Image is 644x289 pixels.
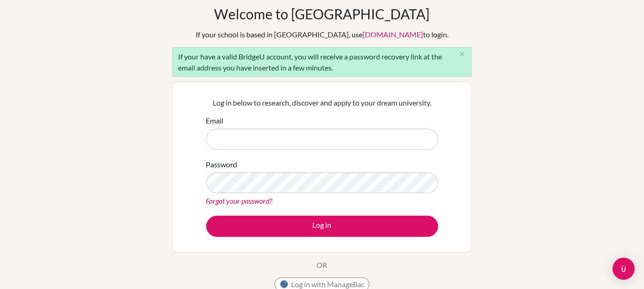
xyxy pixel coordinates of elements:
button: Close [453,47,471,61]
div: Open Intercom Messenger [613,258,635,280]
h1: Welcome to [GEOGRAPHIC_DATA] [215,6,430,22]
a: Forgot your password? [206,196,273,205]
label: Password [206,159,238,170]
div: If your school is based in [GEOGRAPHIC_DATA], use to login. [196,29,448,40]
button: Log in [206,216,438,237]
p: Log in below to research, discover and apply to your dream university. [206,97,438,108]
a: [DOMAIN_NAME] [363,30,423,39]
p: OR [317,260,328,271]
div: If your have a valid BridgeU account, you will receive a password recovery link at the email addr... [172,47,472,77]
i: close [459,51,466,58]
label: Email [206,115,224,126]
